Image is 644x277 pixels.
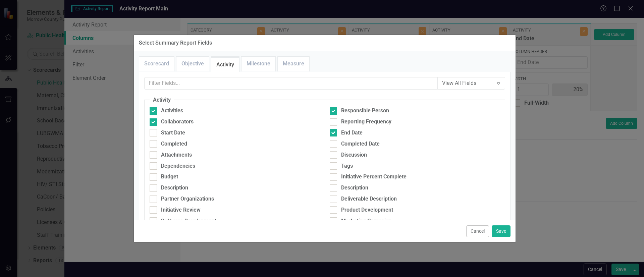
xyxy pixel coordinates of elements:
[211,58,239,72] a: Activity
[139,40,212,46] div: Select Summary Report Fields
[161,173,178,181] div: Budget
[161,162,195,170] div: Dependencies
[161,107,183,115] div: Activities
[161,140,187,148] div: Completed
[161,118,194,126] div: Collaborators
[466,225,489,237] button: Cancel
[150,96,174,104] legend: Activity
[161,129,185,137] div: Start Date
[161,217,216,225] div: Software Development
[341,184,368,192] div: Description
[241,57,275,71] a: Milestone
[341,217,392,225] div: Marketing Campaign
[161,151,192,159] div: Attachments
[341,129,363,137] div: End Date
[144,77,438,90] input: Filter Fields...
[176,57,209,71] a: Objective
[341,118,391,126] div: Reporting Frequency
[341,140,380,148] div: Completed Date
[161,184,188,192] div: Description
[161,195,214,203] div: Partner Organizations
[341,195,397,203] div: Deliverable Description
[442,79,493,87] div: View All Fields
[139,57,174,71] a: Scorecard
[341,206,393,214] div: Product Development
[341,162,353,170] div: Tags
[341,107,389,115] div: Responsible Person
[341,151,367,159] div: Discussion
[341,173,407,181] div: Initiative Percent Complete
[161,206,201,214] div: Initiative Review
[278,57,309,71] a: Measure
[492,225,511,237] button: Save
